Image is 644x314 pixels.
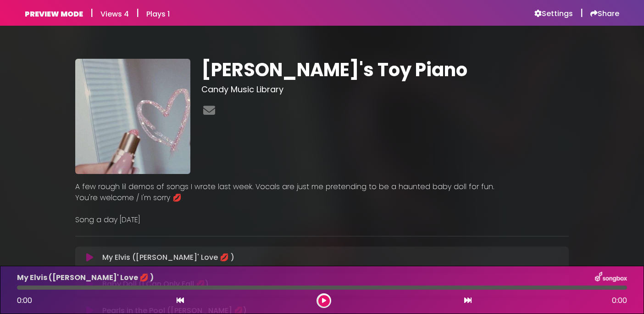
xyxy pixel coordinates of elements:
[100,10,129,18] h6: Views 4
[17,272,154,283] p: My Elvis ([PERSON_NAME]' Love 💋 )
[590,9,619,18] a: Share
[75,192,569,203] p: You're welcome / I'm sorry 💋
[146,10,170,18] h6: Plays 1
[534,9,573,18] a: Settings
[580,7,583,18] h5: |
[201,84,569,95] h3: Candy Music Library
[25,10,83,18] h6: PREVIEW MODE
[17,295,32,306] span: 0:00
[75,59,190,174] img: HAyGc1XT7KlF4VPBVb4L
[201,59,569,81] h1: [PERSON_NAME]'s Toy Piano
[75,214,569,225] p: Song a day [DATE]
[75,181,569,192] p: A few rough lil demos of songs I wrote last week. Vocals are just me pretending to be a haunted b...
[595,272,627,284] img: songbox-logo-white.png
[90,7,93,18] h5: |
[102,252,234,263] p: My Elvis ([PERSON_NAME]' Love 💋 )
[612,295,627,306] span: 0:00
[136,7,139,18] h5: |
